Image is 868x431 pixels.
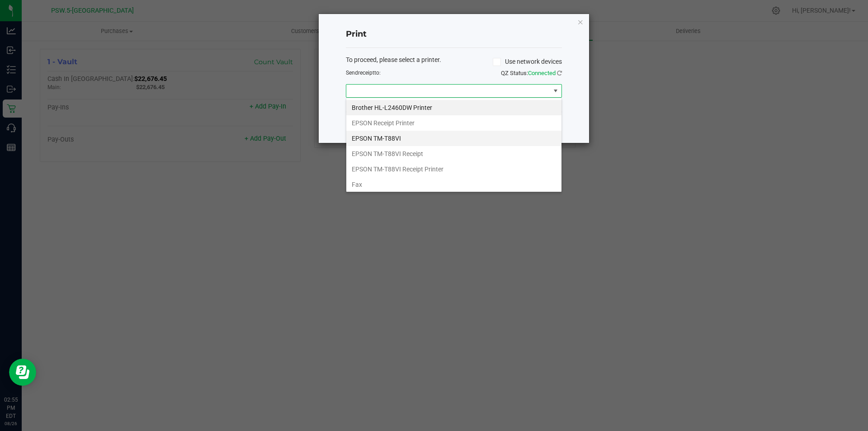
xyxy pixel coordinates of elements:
li: Brother HL-L2460DW Printer [346,100,561,115]
div: To proceed, please select a printer. [339,55,569,69]
li: EPSON TM-T88VI [346,131,561,146]
iframe: Resource center [9,359,36,386]
span: receipt [358,70,374,76]
li: EPSON Receipt Printer [346,115,561,131]
label: Use network devices [493,57,562,66]
span: Send to: [346,70,381,76]
li: EPSON TM-T88VI Receipt Printer [346,161,561,177]
h4: Print [346,28,562,40]
span: QZ Status: [501,70,562,76]
li: Fax [346,177,561,192]
li: EPSON TM-T88VI Receipt [346,146,561,161]
span: Connected [528,70,556,76]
